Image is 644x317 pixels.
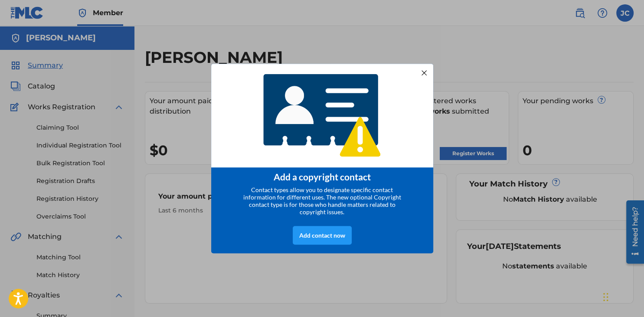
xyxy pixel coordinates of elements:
[211,64,433,254] div: entering modal
[10,10,21,50] div: Need help?
[258,68,387,163] img: 4768233920565408.png
[293,226,352,245] div: Add contact now
[243,186,401,216] span: Contact types allow you to designate specific contact information for different uses. The new opt...
[7,4,24,67] div: Open Resource Center
[222,171,422,182] div: Add a copyright contact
